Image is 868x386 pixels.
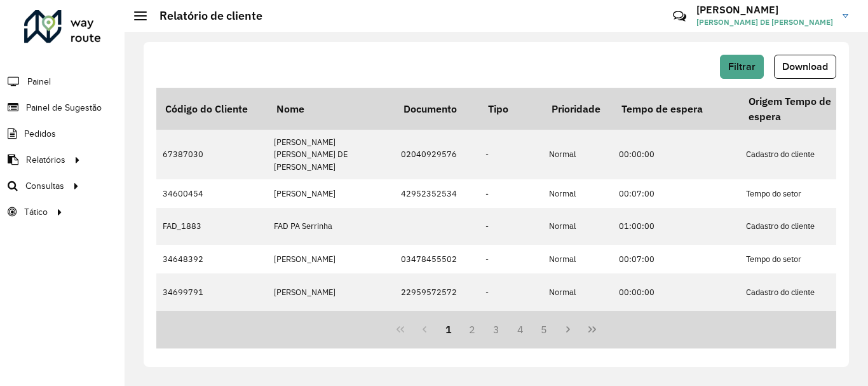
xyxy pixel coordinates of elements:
button: 5 [532,317,557,341]
button: Download [774,55,836,79]
a: Contato Rápido [666,3,693,30]
td: 67387030 [156,130,268,179]
td: [PERSON_NAME] [268,179,395,208]
button: 4 [508,317,532,341]
td: - [479,273,543,310]
td: Cadastro do cliente [740,130,867,179]
td: Tempo do setor [740,179,867,208]
span: Relatórios [26,153,65,167]
td: [PERSON_NAME] [268,273,395,310]
td: 00:00:00 [613,130,740,179]
td: 00:07:00 [613,179,740,208]
td: - [479,245,543,273]
td: Normal [543,130,613,179]
td: [PERSON_NAME] [PERSON_NAME] [PERSON_NAME] [268,311,395,361]
td: FAD PA Serrinha [268,208,395,245]
span: Painel de Sugestão [26,101,102,114]
td: 67390440 [156,311,268,361]
td: Normal [543,179,613,208]
span: Consultas [25,179,64,193]
td: 03478455502 [395,245,479,273]
td: Normal [543,208,613,245]
button: Next Page [556,317,580,341]
span: [PERSON_NAME] DE [PERSON_NAME] [696,17,833,28]
td: Tempo do setor [740,245,867,273]
span: Pedidos [24,127,56,141]
td: Normal [543,273,613,310]
td: - [479,208,543,245]
td: 34600454 [156,179,268,208]
span: Painel [27,75,51,88]
th: Origem Tempo de espera [740,88,867,130]
td: Cadastro do cliente [740,208,867,245]
td: 34699791 [156,273,268,310]
button: Last Page [580,317,604,341]
td: - [479,179,543,208]
span: Download [782,61,828,72]
h2: Relatório de cliente [147,9,262,23]
button: 2 [460,317,484,341]
td: [PERSON_NAME] [268,245,395,273]
th: Tempo de espera [613,88,740,130]
span: Filtrar [728,61,756,72]
th: Nome [268,88,395,130]
th: Prioridade [543,88,613,130]
td: FAD_1883 [156,208,268,245]
td: 00:00:00 [613,311,740,361]
td: 02040929576 [395,130,479,179]
button: Filtrar [720,55,764,79]
h3: [PERSON_NAME] [696,4,833,16]
td: Normal [543,311,613,361]
td: - [479,130,543,179]
th: Documento [395,88,479,130]
td: 00:00:00 [613,273,740,310]
th: Código do Cliente [156,88,268,130]
td: 01:00:00 [613,208,740,245]
td: [PERSON_NAME] [PERSON_NAME] DE [PERSON_NAME] [268,130,395,179]
td: 42952352534 [395,179,479,208]
button: 3 [484,317,508,341]
td: Cadastro do cliente [740,273,867,310]
td: 34648392 [156,245,268,273]
td: - [479,311,543,361]
button: 1 [437,317,461,341]
td: Cadastro do cliente [740,311,867,361]
span: Tático [24,205,48,219]
td: 00:07:00 [613,245,740,273]
td: 22959572572 [395,273,479,310]
td: Normal [543,245,613,273]
th: Tipo [479,88,543,130]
